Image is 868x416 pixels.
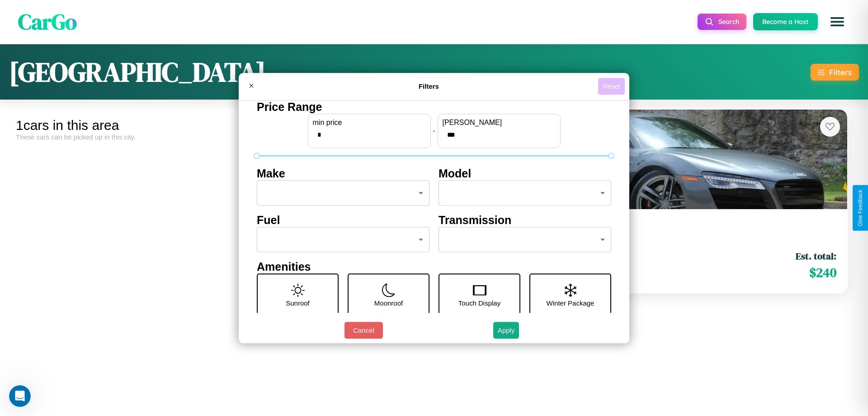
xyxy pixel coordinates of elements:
[457,220,836,233] h3: Audi RS 6 Avant
[18,7,77,37] span: CarGo
[718,18,739,26] span: Search
[439,167,611,180] h4: Model
[344,322,383,339] button: Cancel
[857,190,863,226] div: Give Feedback
[9,53,266,91] h1: [GEOGRAPHIC_DATA]
[9,385,31,407] iframe: Intercom live chat
[796,249,836,263] span: Est. total:
[443,119,556,127] label: [PERSON_NAME]
[753,13,818,30] button: Become a Host
[257,260,611,273] h4: Amenities
[698,14,746,30] button: Search
[547,297,594,309] p: Winter Package
[811,64,859,81] button: Filters
[286,297,310,309] p: Sunroof
[257,167,429,180] h4: Make
[374,297,403,309] p: Moonroof
[598,78,625,95] button: Reset
[809,263,836,282] span: $ 240
[259,82,598,90] h4: Filters
[493,322,519,339] button: Apply
[313,119,426,127] label: min price
[439,214,611,227] h4: Transmission
[433,124,435,137] p: -
[825,9,850,34] button: Open menu
[16,118,427,133] div: 1 cars in this area
[458,297,500,309] p: Touch Display
[257,100,611,114] h4: Price Range
[257,214,429,227] h4: Fuel
[829,67,852,77] div: Filters
[16,133,427,141] div: These cars can be picked up in this city.
[457,220,836,242] a: Audi RS 6 Avant2024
